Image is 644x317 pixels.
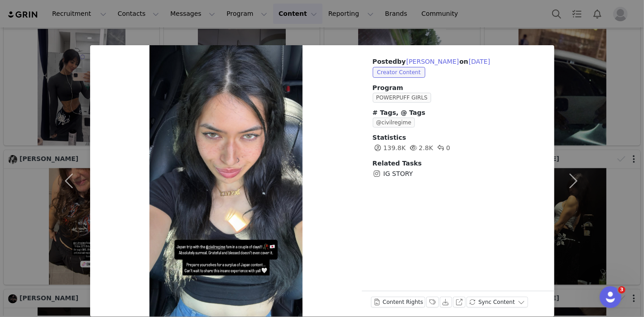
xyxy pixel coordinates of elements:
span: Posted on [373,58,491,65]
span: IG STORY [384,169,413,179]
button: [PERSON_NAME] [406,56,459,67]
iframe: Intercom live chat [600,286,621,308]
span: 3 [618,286,625,293]
span: Related Tasks [373,160,422,167]
span: Statistics [373,134,406,141]
button: Content Rights [371,297,426,308]
span: Program [373,83,543,93]
button: Sync Content [466,297,528,308]
span: by [397,58,459,65]
span: 2.8K [408,144,433,151]
button: [DATE] [468,56,490,67]
span: Creator Content [373,67,425,78]
span: POWERPUFF GIRLS [373,93,432,103]
a: POWERPUFF GIRLS [373,94,435,101]
span: 0 [435,144,450,151]
span: 139.8K [373,144,406,151]
span: # Tags, @ Tags [373,109,426,116]
span: @civilregime [373,118,415,128]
